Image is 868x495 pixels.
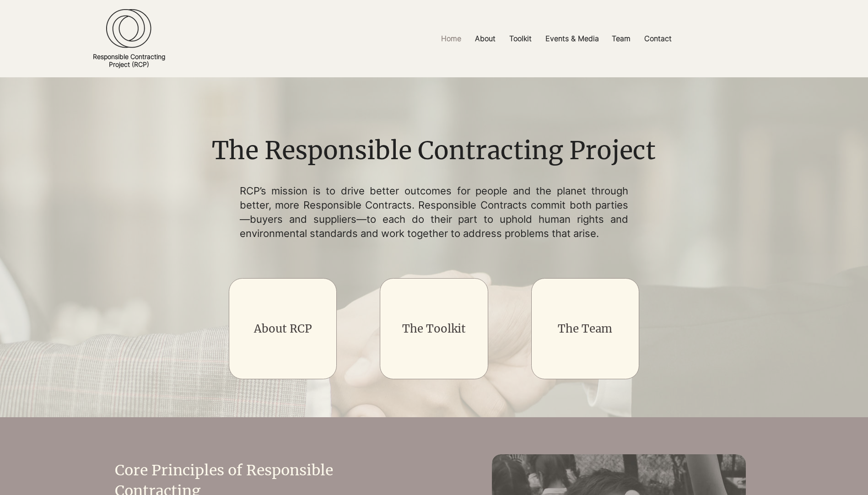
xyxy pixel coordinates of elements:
[539,28,605,49] a: Events & Media
[470,28,500,49] p: About
[402,322,466,336] a: The Toolkit
[205,134,662,168] h1: The Responsible Contracting Project
[637,28,679,49] a: Contact
[558,322,612,336] a: The Team
[541,28,604,49] p: Events & Media
[468,28,502,49] a: About
[502,28,539,49] a: Toolkit
[640,28,676,49] p: Contact
[324,28,788,49] nav: Site
[240,184,629,240] p: RCP’s mission is to drive better outcomes for people and the planet through better, more Responsi...
[254,322,312,336] a: About RCP
[505,28,536,49] p: Toolkit
[434,28,468,49] a: Home
[607,28,635,49] p: Team
[605,28,637,49] a: Team
[437,28,466,49] p: Home
[93,53,165,68] a: Responsible ContractingProject (RCP)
